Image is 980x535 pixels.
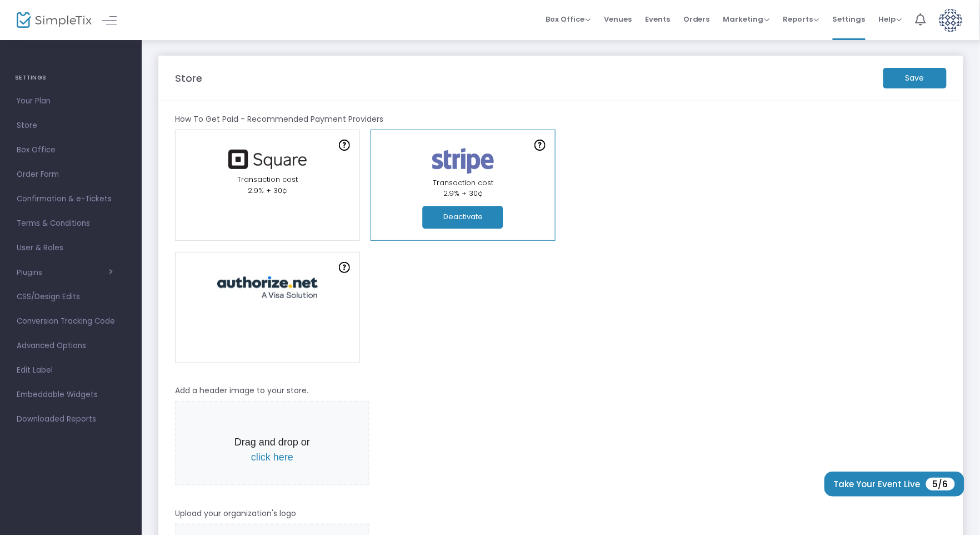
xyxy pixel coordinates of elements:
[645,5,670,33] span: Events
[175,508,296,519] m-panel-subtitle: Upload your organization's logo
[879,14,902,24] span: Help
[17,192,125,206] span: Confirmation & e-Tickets
[17,268,113,277] button: Plugins
[17,388,125,402] span: Embeddable Widgets
[339,140,350,151] img: question-mark
[833,5,866,33] span: Settings
[339,262,350,273] img: question-mark
[17,216,125,231] span: Terms & Conditions
[426,146,501,176] img: stripe.png
[17,314,125,329] span: Conversion Tracking Code
[251,452,293,463] span: click here
[443,188,483,199] span: 2.9% + 30¢
[17,290,125,304] span: CSS/Design Edits
[17,241,125,255] span: User & Roles
[175,113,383,125] m-panel-subtitle: How To Get Paid - Recommended Payment Providers
[423,206,503,229] button: Deactivate
[175,71,202,86] m-panel-title: Store
[534,140,546,151] img: question-mark
[683,5,710,33] span: Orders
[824,472,964,497] button: Take Your Event Live5/6
[883,68,947,88] m-button: Save
[223,150,312,169] img: square.png
[604,5,632,33] span: Venues
[17,363,125,378] span: Edit Label
[783,14,819,24] span: Reports
[433,177,493,188] span: Transaction cost
[17,412,125,427] span: Downloaded Reports
[17,143,125,157] span: Box Office
[926,478,955,491] span: 5/6
[248,185,287,196] span: 2.9% + 30¢
[723,14,770,24] span: Marketing
[17,118,125,133] span: Store
[17,94,125,108] span: Your Plan
[17,339,125,353] span: Advanced Options
[175,385,308,397] m-panel-subtitle: Add a header image to your store.
[237,174,298,185] span: Transaction cost
[15,67,127,89] h4: SETTINGS
[212,276,323,298] img: authorize.jpg
[226,435,318,465] p: Drag and drop or
[546,14,591,24] span: Box Office
[17,167,125,182] span: Order Form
